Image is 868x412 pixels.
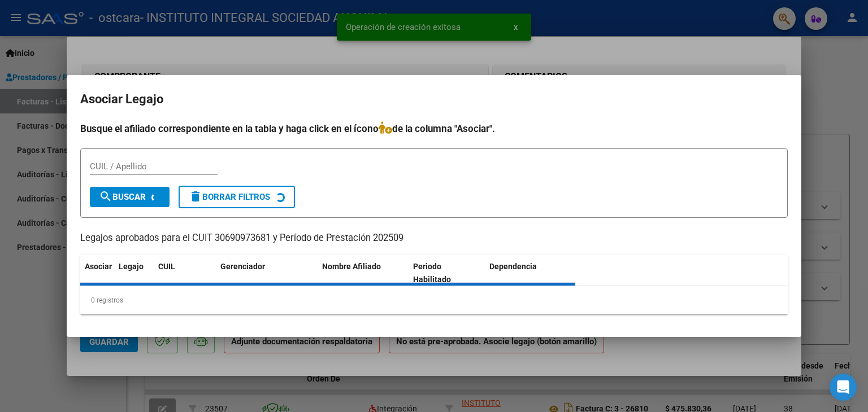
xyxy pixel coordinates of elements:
[318,255,409,292] datatable-header-cell: Nombre Afiliado
[154,255,216,292] datatable-header-cell: CUIL
[485,255,576,292] datatable-header-cell: Dependencia
[489,262,537,271] span: Dependencia
[80,121,788,136] h4: Busque el afiliado correspondiente en la tabla y haga click en el ícono de la columna "Asociar".
[99,190,112,203] mat-icon: search
[114,255,154,292] datatable-header-cell: Legajo
[90,187,170,207] button: Buscar
[216,255,318,292] datatable-header-cell: Gerenciador
[830,374,857,401] div: Open Intercom Messenger
[189,190,202,203] mat-icon: delete
[220,262,265,271] span: Gerenciador
[158,262,175,271] span: CUIL
[409,255,485,292] datatable-header-cell: Periodo Habilitado
[80,255,114,292] datatable-header-cell: Asociar
[189,192,270,202] span: Borrar Filtros
[80,89,788,110] h2: Asociar Legajo
[413,262,451,284] span: Periodo Habilitado
[179,186,295,208] button: Borrar Filtros
[99,192,146,202] span: Buscar
[80,286,788,314] div: 0 registros
[119,262,144,271] span: Legajo
[85,262,112,271] span: Asociar
[322,262,381,271] span: Nombre Afiliado
[80,231,788,246] p: Legajos aprobados para el CUIT 30690973681 y Período de Prestación 202509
